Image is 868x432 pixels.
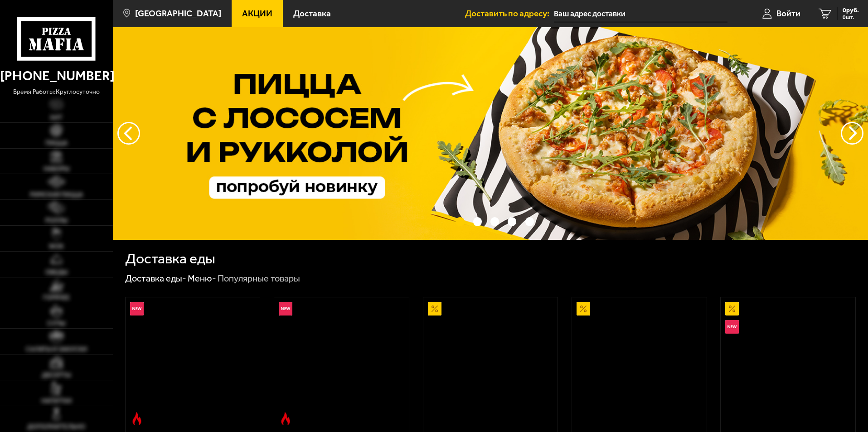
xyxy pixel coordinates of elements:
[44,166,69,172] span: Наборы
[125,252,215,266] h1: Доставка еды
[725,302,739,316] img: Акционный
[135,9,221,18] span: [GEOGRAPHIC_DATA]
[293,9,331,18] span: Доставка
[274,297,409,430] a: НовинкаОстрое блюдоРимская с мясным ассорти
[42,372,71,379] span: Десерты
[423,297,558,430] a: АкционныйАль-Шам 25 см (тонкое тесто)
[841,122,863,145] button: предыдущий
[27,424,85,430] span: Дополнительно
[465,9,554,18] span: Доставить по адресу:
[843,15,859,20] span: 0 шт.
[279,302,292,316] img: Новинка
[721,297,855,430] a: АкционныйНовинкаВсё включено
[45,269,68,276] span: Обеды
[776,9,800,18] span: Войти
[130,412,144,426] img: Острое блюдо
[218,273,300,285] div: Популярные товары
[117,122,140,145] button: следующий
[45,218,68,224] span: Роллы
[525,217,534,226] button: точки переключения
[30,192,83,198] span: Римская пицца
[50,115,63,121] span: Хит
[843,7,859,14] span: 0 руб.
[490,217,499,226] button: точки переключения
[554,5,727,22] input: Ваш адрес доставки
[572,297,707,430] a: АкционныйПепперони 25 см (толстое с сыром)
[130,302,144,316] img: Новинка
[49,243,64,250] span: WOK
[725,320,739,334] img: Новинка
[428,302,441,316] img: Акционный
[126,297,260,430] a: НовинкаОстрое блюдоРимская с креветками
[279,412,292,426] img: Острое блюдо
[45,140,68,146] span: Пицца
[26,346,87,353] span: Салаты и закуски
[47,320,65,327] span: Супы
[456,217,464,226] button: точки переключения
[508,217,516,226] button: точки переключения
[43,295,70,301] span: Горячее
[577,302,590,316] img: Акционный
[41,398,72,404] span: Напитки
[473,217,482,226] button: точки переключения
[188,273,216,284] a: Меню-
[125,273,186,284] a: Доставка еды-
[242,9,272,18] span: Акции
